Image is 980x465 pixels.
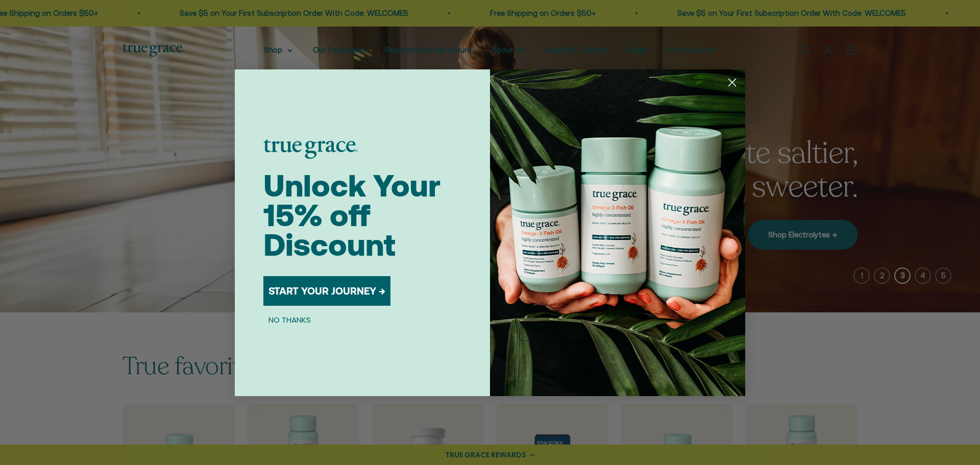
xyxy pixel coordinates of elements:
button: Close dialog [723,74,741,91]
img: logo placeholder [263,139,358,159]
button: START YOUR JOURNEY → [263,276,390,306]
span: Unlock Your 15% off Discount [263,168,440,262]
button: NO THANKS [263,314,316,326]
img: 098727d5-50f8-4f9b-9554-844bb8da1403.jpeg [490,69,745,396]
